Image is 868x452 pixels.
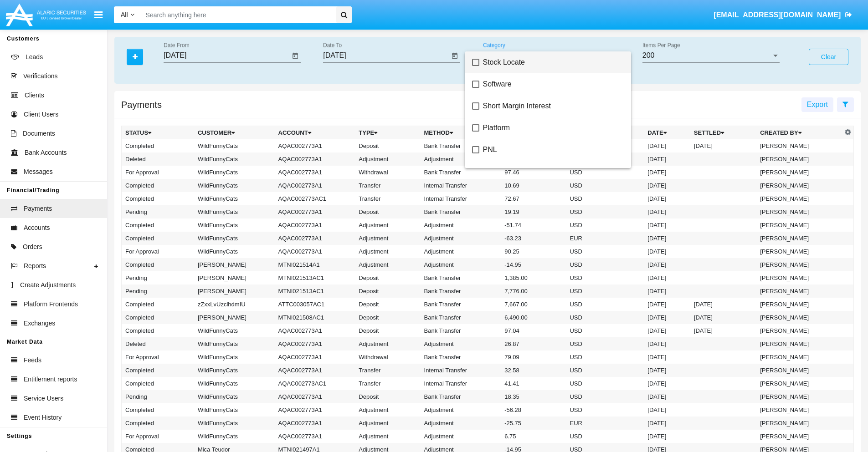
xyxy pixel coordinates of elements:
[483,139,624,161] span: PNL
[483,161,624,183] span: Overnight Borrow
[483,51,624,73] span: Stock Locate
[483,117,624,139] span: Platform
[483,95,624,117] span: Short Margin Interest
[483,73,624,95] span: Software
